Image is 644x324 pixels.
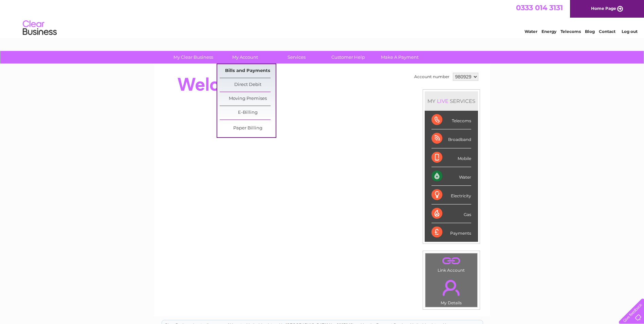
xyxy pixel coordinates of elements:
[162,4,483,33] div: Clear Business is a trading name of Verastar Limited (registered in [GEOGRAPHIC_DATA] No. 3667643...
[431,111,471,129] div: Telecoms
[516,3,563,12] a: 0333 014 3131
[560,29,581,34] a: Telecoms
[425,91,478,111] div: MY SERVICES
[372,51,428,64] a: Make A Payment
[622,29,638,34] a: Log out
[599,29,615,34] a: Contact
[431,129,471,148] div: Broadband
[220,78,276,92] a: Direct Debit
[427,255,476,267] a: .
[220,92,276,106] a: Moving Premises
[431,148,471,167] div: Mobile
[541,29,556,34] a: Energy
[585,29,595,34] a: Blog
[431,204,471,223] div: Gas
[431,167,471,186] div: Water
[436,98,450,104] div: LIVE
[431,223,471,241] div: Payments
[220,122,276,135] a: Paper Billing
[425,253,478,274] td: Link Account
[220,106,276,120] a: E-Billing
[220,64,276,78] a: Bills and Payments
[425,274,478,307] td: My Details
[217,51,273,64] a: My Account
[269,51,325,64] a: Services
[165,51,221,64] a: My Clear Business
[22,18,57,38] img: logo.png
[431,186,471,204] div: Electricity
[320,51,376,64] a: Customer Help
[427,276,476,300] a: .
[412,71,451,83] td: Account number
[525,29,537,34] a: Water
